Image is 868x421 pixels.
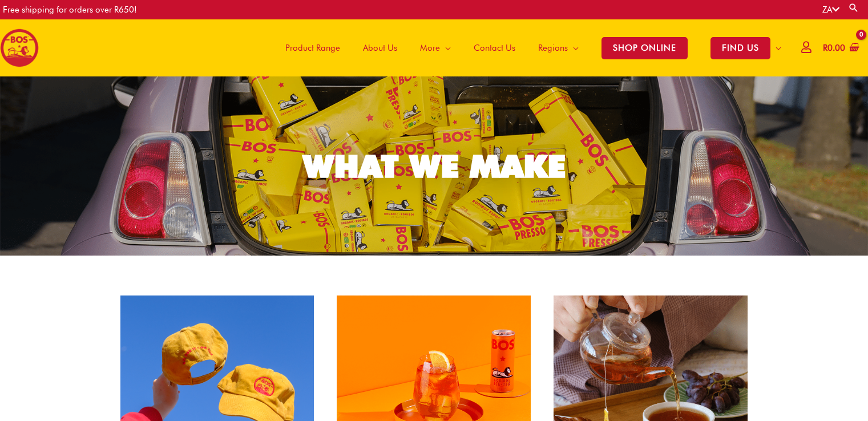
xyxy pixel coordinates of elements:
[823,43,845,53] bdi: 0.00
[590,19,699,76] a: SHOP ONLINE
[474,31,515,65] span: Contact Us
[822,5,839,15] a: ZA
[848,2,859,13] a: Search button
[363,31,397,65] span: About Us
[710,37,770,59] span: FIND US
[303,151,566,182] div: WHAT WE MAKE
[527,19,590,76] a: Regions
[601,37,688,59] span: SHOP ONLINE
[274,19,352,76] a: Product Range
[823,43,827,53] span: R
[538,31,568,65] span: Regions
[409,19,462,76] a: More
[352,19,409,76] a: About Us
[821,35,859,61] a: View Shopping Cart, empty
[420,31,440,65] span: More
[285,31,340,65] span: Product Range
[462,19,527,76] a: Contact Us
[265,19,793,76] nav: Site Navigation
